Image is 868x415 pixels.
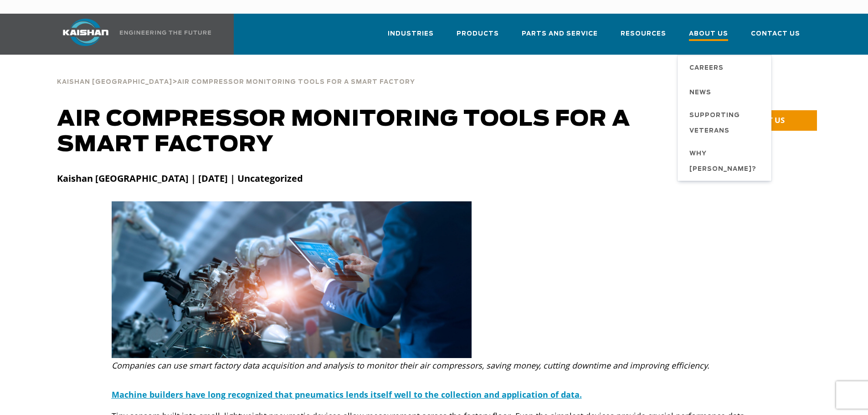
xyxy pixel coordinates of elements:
a: Parts and Service [522,22,598,53]
a: Industries [388,22,434,53]
a: Supporting Veterans [680,104,771,143]
strong: Kaishan [GEOGRAPHIC_DATA] | [DATE] | Uncategorized [57,172,303,184]
img: Engineering the future [120,31,211,35]
a: Machine builders have long recognized that pneumatics lends itself well to the collection and app... [112,389,582,400]
span: Contact Us [751,29,800,39]
u: Machine builders have long recognized that pneumatics lends itself well to the collection and app... [112,389,580,400]
span: Air Compressor Monitoring Tools for a Smart Factory [177,79,415,85]
span: News [689,85,711,101]
span: Products [457,29,499,39]
span: Resources [621,29,666,39]
a: Air Compressor Monitoring Tools for a Smart Factory [177,77,415,86]
span: Kaishan [GEOGRAPHIC_DATA] [57,79,172,85]
span: Careers [689,61,724,76]
a: Careers [680,55,771,80]
a: About Us [689,22,728,55]
span: About Us [689,29,728,41]
h1: Air Compressor Monitoring Tools for a Smart Factory [57,107,658,158]
a: News [680,80,771,104]
span: Parts and Service [522,29,598,39]
div: > [57,68,415,89]
a: Kaishan [GEOGRAPHIC_DATA] [57,77,172,86]
span: Why [PERSON_NAME]? [689,146,762,177]
span: Industries [388,29,434,39]
a: Contact Us [751,22,800,53]
a: Resources [621,22,666,53]
em: Companies can use smart factory data acquisition and analysis to monitor their air compressors, s... [112,360,709,371]
a: Kaishan USA [51,14,213,55]
img: Air Compressor Monitoring Tools for a Smart Factory [112,201,472,358]
a: Products [457,22,499,53]
a: Why [PERSON_NAME]? [680,143,771,181]
img: kaishan logo [51,19,120,46]
span: Supporting Veterans [689,108,762,139]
